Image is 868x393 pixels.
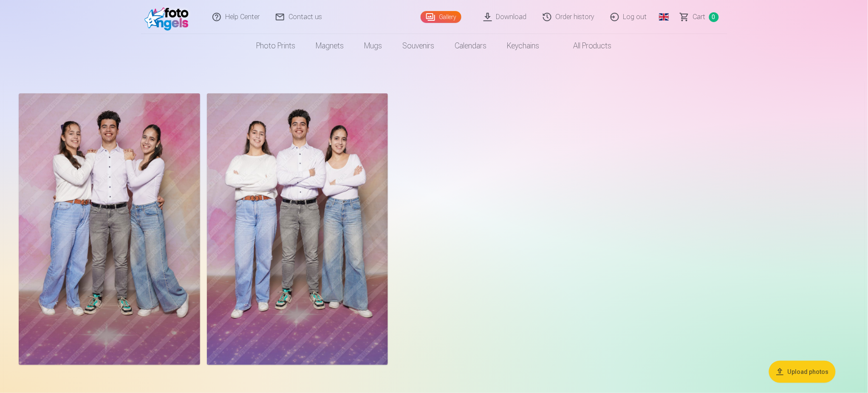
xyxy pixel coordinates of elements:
span: Сart [693,12,706,22]
a: Souvenirs [392,34,444,58]
button: Upload photos [769,361,836,383]
img: /fa1 [144,3,193,31]
a: Keychains [497,34,549,58]
a: Calendars [444,34,497,58]
a: Gallery [421,11,461,23]
a: Magnets [305,34,354,58]
a: Mugs [354,34,392,58]
a: Photo prints [246,34,305,58]
a: All products [549,34,622,58]
span: 0 [709,12,719,22]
